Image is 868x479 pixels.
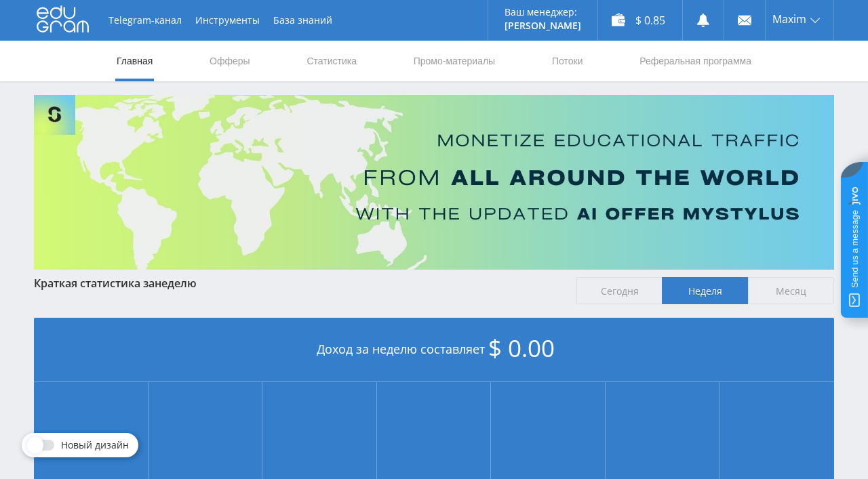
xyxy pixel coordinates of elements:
a: Потоки [551,41,585,81]
span: Maxim [772,14,806,24]
a: Главная [115,41,154,81]
span: Новый дизайн [61,440,129,451]
a: Реферальная программа [638,41,753,81]
p: [PERSON_NAME] [505,20,581,31]
p: Ваш менеджер: [505,7,581,18]
span: Сегодня [576,277,663,304]
a: Промо-материалы [412,41,496,81]
span: неделю [155,276,197,291]
span: $ 0.00 [488,332,555,364]
img: Banner [34,95,834,270]
a: Офферы [208,41,252,81]
span: Месяц [748,277,834,304]
div: Доход за неделю составляет [34,318,834,382]
span: Неделя [662,277,748,304]
div: Краткая статистика за [34,277,563,289]
a: Статистика [305,41,358,81]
